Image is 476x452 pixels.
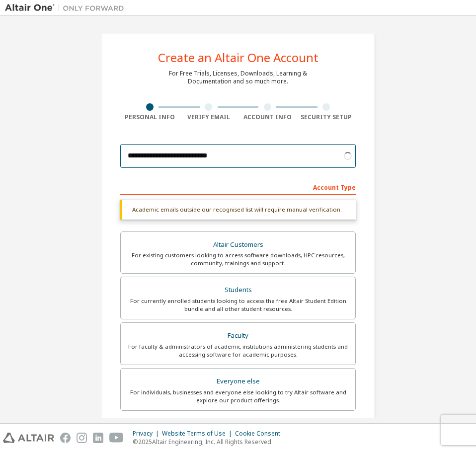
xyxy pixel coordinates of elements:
div: Faculty [127,329,349,343]
div: Verify Email [179,113,238,121]
div: For faculty & administrators of academic institutions administering students and accessing softwa... [127,343,349,359]
div: For Free Trials, Licenses, Downloads, Learning & Documentation and so much more. [169,70,307,85]
div: For currently enrolled students looking to access the free Altair Student Edition bundle and all ... [127,297,349,313]
div: Everyone else [127,375,349,388]
div: Privacy [133,430,162,438]
div: Altair Customers [127,238,349,252]
div: For existing customers looking to access software downloads, HPC resources, community, trainings ... [127,251,349,267]
img: instagram.svg [77,433,87,443]
div: For individuals, businesses and everyone else looking to try Altair software and explore our prod... [127,388,349,404]
img: Altair One [5,3,129,13]
div: Account Type [120,179,356,195]
img: linkedin.svg [93,433,103,443]
div: Academic emails outside our recognised list will require manual verification. [120,200,356,220]
div: Security Setup [297,113,356,121]
div: Personal Info [120,113,179,121]
img: facebook.svg [60,433,71,443]
img: youtube.svg [109,433,124,443]
div: Create an Altair One Account [158,52,318,64]
div: Students [127,283,349,297]
p: © 2025 Altair Engineering, Inc. All Rights Reserved. [133,438,286,446]
div: Website Terms of Use [162,430,235,438]
div: Cookie Consent [235,430,286,438]
img: altair_logo.svg [3,433,54,443]
div: Account Info [238,113,297,121]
